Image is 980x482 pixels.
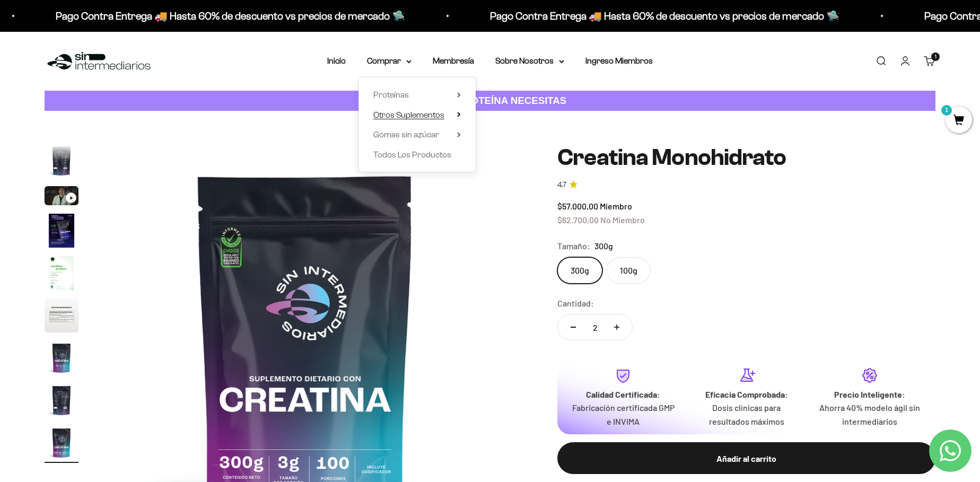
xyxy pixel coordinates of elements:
[13,75,220,94] div: Sí, pero por el costo de la membresía
[433,56,474,65] a: Membresía
[586,389,660,399] strong: Calidad Certificada:
[373,90,409,99] span: Proteínas
[367,54,412,68] summary: Comprar
[600,215,645,225] span: No Miembro
[557,179,935,191] a: 4.74.7 de 5.0 estrellas
[594,239,613,253] span: 300g
[45,383,78,420] button: Ir al artículo 8
[56,7,405,24] p: Pago Contra Entrega 🚚 Hasta 60% de descuento vs precios de mercado 🛸
[557,239,590,253] legend: Tamaño:
[557,201,598,211] span: $57.000,00
[45,383,78,417] img: Creatina Monohidrato
[705,389,788,399] strong: Eficacia Comprobada:
[579,452,914,466] div: Añadir al carrito
[817,401,923,428] p: Ahorra 40% modelo ágil sin intermediarios
[327,56,346,65] a: Inicio
[373,108,461,122] summary: Otros Suplementos
[570,401,676,428] p: Fabricación certificada GMP e INVIMA
[601,314,632,340] button: Aumentar cantidad
[45,426,78,460] img: Creatina Monohidrato
[557,296,594,310] label: Cantidad:
[45,91,935,111] a: CUANTA PROTEÍNA NECESITAS
[834,389,905,399] strong: Precio Inteligente:
[414,95,567,106] strong: CUANTA PROTEÍNA NECESITAS
[13,17,220,44] p: ¿Te vas de nuestro sitio para comparar precios con la competencia?
[490,7,839,24] p: Pago Contra Entrega 🚚 Hasta 60% de descuento vs precios de mercado 🛸
[172,165,218,183] span: Enviar
[45,341,78,375] img: Creatina Monohidrato
[946,115,972,127] a: 1
[373,110,444,119] span: Otros Suplementos
[693,401,799,428] p: Dosis clínicas para resultados máximos
[557,442,935,474] button: Añadir al carrito
[13,119,220,138] div: No, solo estaba navegando
[557,179,566,191] span: 4.7
[940,104,953,117] mark: 1
[45,426,78,463] button: Ir al artículo 9
[600,201,632,211] span: Miembro
[13,97,220,116] div: No, me voy a otro lugar
[585,56,653,65] a: Ingreso Miembros
[171,165,220,183] button: EnviarCerrar
[373,150,451,159] span: Todos Los Productos
[373,130,439,139] span: Gomas sin azúcar
[935,54,937,59] span: 1
[13,53,220,72] div: Sí, voy a comparar
[373,88,461,102] summary: Proteínas
[373,128,461,142] summary: Gomas sin azúcar
[373,148,461,162] a: Todos Los Productos
[45,341,78,378] button: Ir al artículo 7
[495,54,564,68] summary: Sobre Nosotros
[557,145,935,170] h1: Creatina Monohidrato
[558,314,589,340] button: Reducir cantidad
[557,215,599,225] span: $62.700,00
[13,141,220,160] div: Aún no estoy seguro.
